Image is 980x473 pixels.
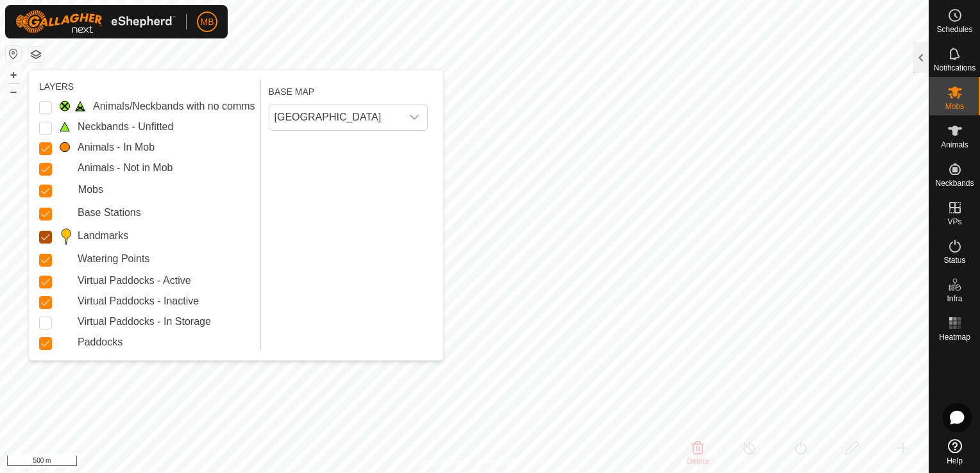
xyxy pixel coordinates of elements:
label: Watering Points [78,251,149,267]
span: Status [943,256,965,264]
label: Animals - Not in Mob [78,160,173,176]
span: Schedules [936,26,972,33]
span: New Zealand [269,104,401,130]
div: LAYERS [39,80,255,94]
label: Neckbands - Unfitted [78,119,173,135]
label: Virtual Paddocks - In Storage [78,314,211,329]
label: Animals - In Mob [78,140,155,155]
label: Mobs [78,182,103,197]
span: Animals [941,141,968,149]
button: – [6,84,21,99]
a: Privacy Policy [414,456,462,468]
span: Neckbands [935,179,974,187]
div: BASE MAP [269,80,428,99]
span: Infra [947,295,962,303]
div: dropdown trigger [401,104,427,130]
label: Animals/Neckbands with no comms [93,99,255,114]
span: Mobs [945,103,964,110]
button: + [6,67,21,83]
button: Reset Map [6,46,21,62]
label: Virtual Paddocks - Active [78,273,191,288]
a: Help [929,434,980,470]
button: Map Layers [28,47,44,62]
label: Paddocks [78,335,122,350]
label: Landmarks [78,228,128,244]
span: VPs [947,218,961,226]
a: Contact Us [477,456,515,468]
label: Virtual Paddocks - Inactive [78,294,199,309]
span: MB [201,15,214,29]
span: Notifications [934,64,976,72]
span: Help [947,457,963,465]
span: Heatmap [939,333,970,341]
label: Base Stations [78,205,141,220]
img: Gallagher Logo [15,10,176,33]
